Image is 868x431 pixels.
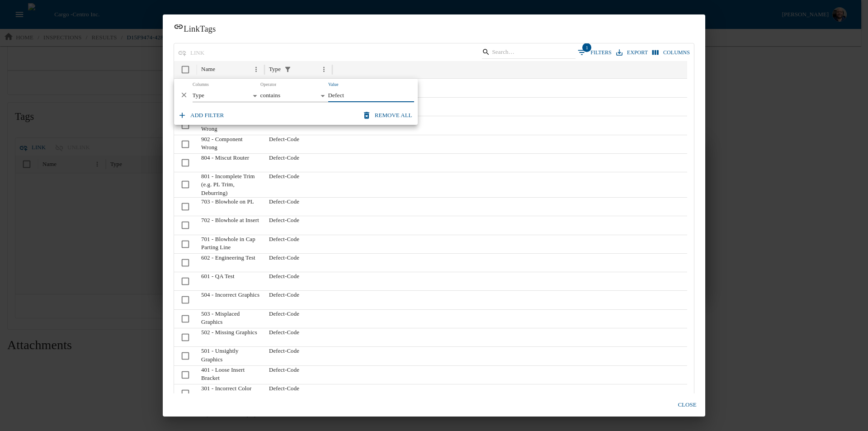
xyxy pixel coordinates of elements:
button: close [673,397,702,413]
div: Defect-Code [264,116,332,134]
div: 801 - Incomplete Trim (e.g. PL Trim, Deburring) [197,172,264,197]
div: 502 - Missing Graphics [197,328,264,346]
div: Type [269,66,281,73]
button: Show filters [282,63,294,76]
div: Defect-Code [264,309,332,328]
div: Search [482,46,576,61]
div: 503 - Misplaced Graphics [197,309,264,328]
button: Export [614,46,650,59]
label: Operator [260,82,277,88]
button: Menu [250,63,262,76]
div: 703 - Blowhole on PL [197,197,264,216]
div: 501 - Unsightly Graphics [197,346,264,365]
div: Defect-Code [264,272,332,290]
div: Defect-Code [264,135,332,153]
button: Show filters [576,46,614,59]
div: Defect-Code [264,365,332,384]
div: Defect-Code [264,153,332,172]
button: Sort [295,63,307,76]
div: Defect-Code [264,216,332,234]
div: 904 - Component Wrong [197,116,264,134]
div: Name [201,66,215,73]
div: Defect-Code [264,253,332,272]
button: Select columns [650,46,692,59]
div: 602 - Engineering Test [197,253,264,272]
div: Defect-Code [264,197,332,216]
div: Defect-Code [264,328,332,346]
div: Defect-Code [264,172,332,197]
div: 702 - Blowhole at Insert [197,216,264,234]
button: Menu [318,63,330,76]
span: 1 [582,43,591,52]
div: 902 - Component Wrong [197,135,264,153]
div: 701 - Blowhole in Cap Parting Line [197,235,264,253]
div: Defect-Code [264,346,332,365]
div: contains [260,90,328,102]
div: 301 - Incorrect Color [197,384,264,403]
input: Filter value [328,90,414,102]
label: Columns [193,82,209,88]
div: Defect-Code [264,235,332,253]
button: Add filter [176,108,227,123]
div: 1 active filter [282,63,294,76]
div: 401 - Loose Insert Bracket [197,365,264,384]
h2: Link Tags [163,14,705,43]
div: Type [193,90,260,102]
div: 504 - Incorrect Graphics [197,290,264,309]
div: Defect-Code [264,290,332,309]
button: Sort [216,63,228,76]
label: Value [328,82,339,88]
button: Delete [178,89,191,102]
button: Remove all [360,108,416,123]
div: Defect-Code [264,384,332,403]
div: 804 - Miscut Router [197,153,264,172]
div: 601 - QA Test [197,272,264,290]
input: Search… [492,46,562,59]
